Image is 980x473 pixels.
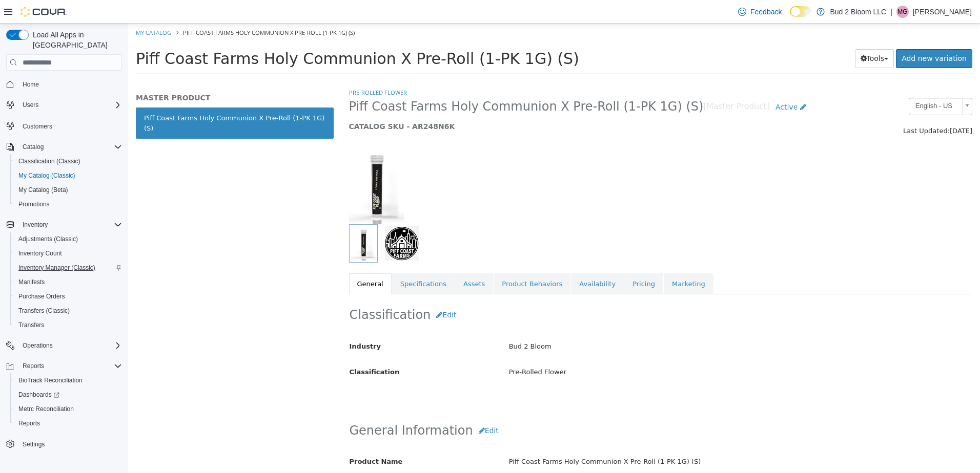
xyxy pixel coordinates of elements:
[8,26,451,44] span: Piff Coast Farms Holy Communion X Pre-Roll (1-PK 1G) (S)
[14,417,44,429] a: Reports
[2,118,126,133] button: Customers
[14,319,122,331] span: Transfers
[14,169,79,182] a: My Catalog (Classic)
[23,122,52,131] span: Customers
[14,233,122,245] span: Adjustments (Classic)
[14,233,82,245] a: Adjustments (Classic)
[18,235,78,243] span: Adjustments (Classic)
[345,398,376,417] button: Edit
[775,103,822,111] span: Last Updated:
[18,376,83,384] span: BioTrack Reconciliation
[10,183,126,197] button: My Catalog (Beta)
[23,101,38,109] span: Users
[768,26,844,45] a: Add new variation
[221,319,253,327] span: Industry
[14,184,122,196] span: My Catalog (Beta)
[790,6,811,17] input: Dark Mode
[14,198,54,210] a: Promotions
[221,124,276,201] img: 150
[496,250,535,271] a: Pricing
[897,6,907,18] span: MG
[10,154,126,168] button: Classification (Classic)
[575,79,642,88] small: [Master Product]
[365,250,442,271] a: Product Behaviors
[913,6,972,18] p: [PERSON_NAME]
[2,140,126,154] button: Catalog
[10,416,126,431] button: Reports
[790,17,790,17] span: Dark Mode
[373,340,851,358] div: Pre-Rolled Flower
[23,362,44,370] span: Reports
[18,200,50,208] span: Promotions
[18,78,43,91] a: Home
[822,103,844,111] span: [DATE]
[734,2,786,22] a: Feedback
[18,219,52,231] button: Inventory
[14,305,74,317] a: Transfers (Classic)
[2,77,126,92] button: Home
[29,30,122,50] span: Load All Apps in [GEOGRAPHIC_DATA]
[781,74,844,92] a: English - US
[264,250,326,271] a: Specifications
[14,319,48,331] a: Transfers
[14,403,78,415] a: Metrc Reconciliation
[18,99,122,111] span: Users
[10,289,126,304] button: Purchase Orders
[10,275,126,289] button: Manifests
[14,198,122,210] span: Promotions
[18,339,122,352] span: Operations
[642,74,684,93] a: Active
[2,437,126,451] button: Settings
[23,341,53,350] span: Operations
[221,282,844,301] h2: Classification
[18,438,122,450] span: Settings
[536,250,585,271] a: Marketing
[18,141,122,153] span: Catalog
[14,247,122,260] span: Inventory Count
[18,307,70,315] span: Transfers (Classic)
[23,80,39,89] span: Home
[14,374,87,386] a: BioTrack Reconciliation
[8,84,206,115] a: Piff Coast Farms Holy Communion X Pre-Roll (1-PK 1G) (S)
[55,5,227,13] span: Piff Coast Farms Holy Communion X Pre-Roll (1-PK 1G) (S)
[14,374,122,386] span: BioTrack Reconciliation
[18,292,65,300] span: Purchase Orders
[443,250,496,271] a: Availability
[18,405,74,413] span: Metrc Reconciliation
[302,282,334,301] button: Edit
[10,232,126,246] button: Adjustments (Classic)
[830,6,886,18] p: Bud 2 Bloom LLC
[18,360,122,372] span: Reports
[18,419,40,427] span: Reports
[221,398,844,417] h2: General Information
[14,262,122,274] span: Inventory Manager (Classic)
[14,276,122,288] span: Manifests
[10,197,126,211] button: Promotions
[221,98,685,107] h5: CATALOG SKU - AR248N6K
[18,157,80,165] span: Classification (Classic)
[221,434,275,442] span: Product Name
[18,264,95,272] span: Inventory Manager (Classic)
[18,391,59,399] span: Dashboards
[14,169,122,182] span: My Catalog (Classic)
[18,249,62,257] span: Inventory Count
[14,247,66,260] a: Inventory Count
[21,7,67,17] img: Cova
[8,5,43,13] a: My Catalog
[2,218,126,232] button: Inventory
[14,305,122,317] span: Transfers (Classic)
[14,389,64,401] a: Dashboards
[18,78,122,91] span: Home
[18,120,56,133] a: Customers
[23,440,45,448] span: Settings
[2,359,126,373] button: Reports
[781,75,830,91] span: English - US
[890,6,892,18] p: |
[373,429,851,447] div: Piff Coast Farms Holy Communion X Pre-Roll (1-PK 1G) (S)
[23,221,48,229] span: Inventory
[10,373,126,388] button: BioTrack Reconciliation
[14,417,122,429] span: Reports
[14,276,49,288] a: Manifests
[10,318,126,332] button: Transfers
[14,290,122,303] span: Purchase Orders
